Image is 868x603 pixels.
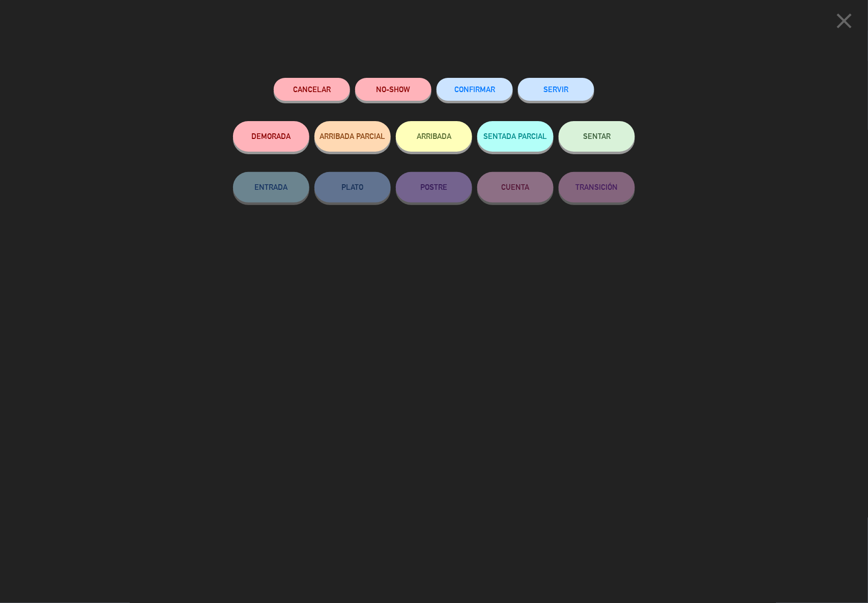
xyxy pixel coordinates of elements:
[355,78,431,101] button: NO-SHOW
[274,78,350,101] button: Cancelar
[396,172,472,203] button: POSTRE
[477,172,554,203] button: CUENTA
[454,85,495,94] span: CONFIRMAR
[437,78,513,101] button: CONFIRMAR
[829,8,860,38] button: close
[518,78,594,101] button: SERVIR
[233,121,309,152] button: DEMORADA
[559,121,635,152] button: SENTAR
[396,121,472,152] button: ARRIBADA
[832,8,857,34] i: close
[233,172,309,203] button: ENTRADA
[559,172,635,203] button: TRANSICIÓN
[314,121,391,152] button: ARRIBADA PARCIAL
[583,132,611,140] span: SENTAR
[314,172,391,203] button: PLATO
[320,132,386,140] span: ARRIBADA PARCIAL
[477,121,554,152] button: SENTADA PARCIAL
